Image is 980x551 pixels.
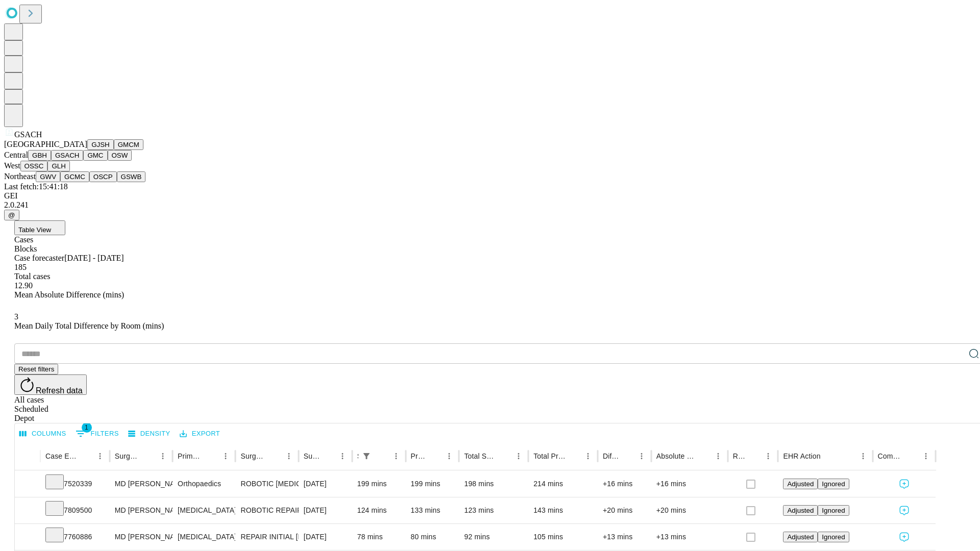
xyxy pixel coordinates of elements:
[4,191,976,201] div: GEI
[14,321,164,330] span: Mean Daily Total Difference by Room (mins)
[18,226,51,234] span: Table View
[240,452,266,460] div: Surgery Name
[178,452,203,460] div: Primary Service
[411,452,427,460] div: Predicted In Room Duration
[73,425,121,442] button: Show filters
[115,497,167,523] div: MD [PERSON_NAME]
[822,449,836,463] button: Sort
[464,497,523,523] div: 123 mins
[117,171,146,182] button: GSWB
[787,480,814,488] span: Adjusted
[240,471,293,497] div: ROBOTIC [MEDICAL_DATA] TOTAL HIP
[267,449,282,463] button: Sort
[783,479,818,489] button: Adjusted
[178,524,230,550] div: [MEDICAL_DATA]
[218,449,233,463] button: Menu
[178,471,230,497] div: Orthopaedics
[45,471,105,497] div: 7520339
[14,374,87,395] button: Refresh data
[787,507,814,514] span: Adjusted
[14,290,124,299] span: Mean Absolute Difference (mins)
[17,426,69,442] button: Select columns
[115,471,167,497] div: MD [PERSON_NAME]
[89,171,117,182] button: OSCP
[497,449,511,463] button: Sort
[442,449,456,463] button: Menu
[822,533,845,541] span: Ignored
[787,533,814,541] span: Adjusted
[87,139,114,150] button: GJSH
[240,524,293,550] div: REPAIR INITIAL [MEDICAL_DATA] REDUCIBLE AGE [DEMOGRAPHIC_DATA] OR MORE
[14,220,65,235] button: Table View
[4,201,976,210] div: 2.0.241
[4,151,28,159] span: Central
[464,524,523,550] div: 92 mins
[240,497,293,523] div: ROBOTIC REPAIR INITIAL [MEDICAL_DATA] REDUCIBLE AGE [DEMOGRAPHIC_DATA] OR MORE
[14,312,18,321] span: 3
[14,263,27,271] span: 185
[93,449,107,463] button: Menu
[20,529,35,546] button: Expand
[747,449,761,463] button: Sort
[656,471,723,497] div: +16 mins
[711,449,725,463] button: Menu
[411,524,454,550] div: 80 mins
[20,502,35,520] button: Expand
[856,449,870,463] button: Menu
[359,449,374,463] div: 1 active filter
[818,479,849,489] button: Ignored
[533,452,566,460] div: Total Predicted Duration
[411,497,454,523] div: 133 mins
[357,452,358,460] div: Scheduled In Room Duration
[45,524,105,550] div: 7760886
[14,254,64,262] span: Case forecaster
[282,449,296,463] button: Menu
[822,480,845,488] span: Ignored
[359,449,374,463] button: Show filters
[115,524,167,550] div: MD [PERSON_NAME]
[357,497,401,523] div: 124 mins
[634,449,649,463] button: Menu
[620,449,634,463] button: Sort
[603,471,646,497] div: +16 mins
[114,139,143,150] button: GMCM
[304,524,347,550] div: [DATE]
[603,497,646,523] div: +20 mins
[304,452,320,460] div: Surgery Date
[18,365,54,373] span: Reset filters
[822,507,845,514] span: Ignored
[389,449,403,463] button: Menu
[335,449,350,463] button: Menu
[178,497,230,523] div: [MEDICAL_DATA]
[533,524,593,550] div: 105 mins
[82,422,92,433] span: 1
[51,150,83,161] button: GSACH
[919,449,933,463] button: Menu
[115,452,140,460] div: Surgeon Name
[126,426,173,442] button: Density
[36,386,83,395] span: Refresh data
[581,449,595,463] button: Menu
[14,130,42,139] span: GSACH
[761,449,775,463] button: Menu
[60,171,89,182] button: GCMC
[656,524,723,550] div: +13 mins
[818,532,849,542] button: Ignored
[20,161,48,171] button: OSSC
[8,211,15,219] span: @
[36,171,60,182] button: GWV
[511,449,526,463] button: Menu
[411,471,454,497] div: 199 mins
[357,471,401,497] div: 199 mins
[697,449,711,463] button: Sort
[321,449,335,463] button: Sort
[177,426,223,442] button: Export
[20,475,35,493] button: Expand
[464,452,496,460] div: Total Scheduled Duration
[304,497,347,523] div: [DATE]
[79,449,93,463] button: Sort
[204,449,218,463] button: Sort
[4,172,36,181] span: Northeast
[4,182,68,191] span: Last fetch: 15:41:18
[14,364,58,374] button: Reset filters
